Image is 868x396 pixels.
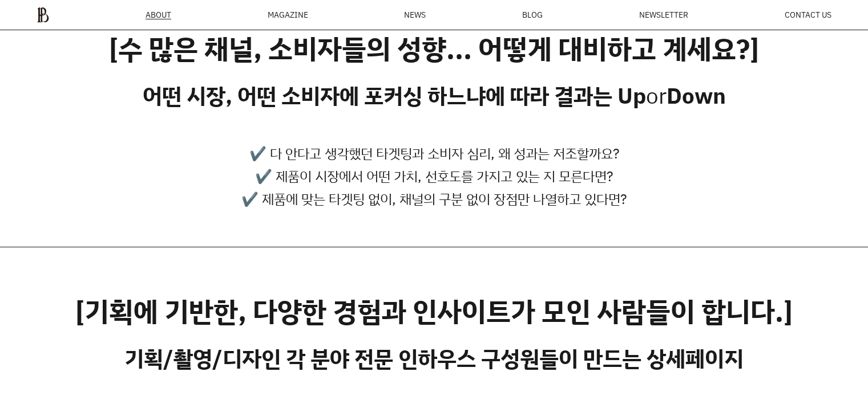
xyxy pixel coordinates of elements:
[146,11,171,19] a: ABOUT
[785,11,831,19] a: CONTACT US
[75,295,793,328] h2: [기획에 기반한, 다양한 경험과 인사이트가 모인 사람들이 합니다.]
[646,81,667,110] span: or
[109,32,759,66] h2: [수 많은 채널, 소비자들의 성향... 어떻게 대비하고 계세요?]
[146,11,171,19] span: ABOUT
[241,142,627,210] p: ✔️ 다 안다고 생각했던 타겟팅과 소비자 심리, 왜 성과는 저조할까요? ✔️ 제품이 시장에서 어떤 가치, 선호도를 가지고 있는 지 모른다면? ✔️ 제품에 맞는 타겟팅 없이, ...
[404,11,426,19] a: NEWS
[522,11,543,19] a: BLOG
[124,345,744,371] h3: 기획/촬영/디자인 각 분야 전문 인하우스 구성원들이 만드는 상세페이지
[143,83,726,109] h3: 어떤 시장, 어떤 소비자에 포커싱 하느냐에 따라 결과는 Up Down
[639,11,688,19] a: NEWSLETTER
[37,7,49,23] img: ba379d5522eb3.png
[267,11,308,19] div: MAGAZINE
